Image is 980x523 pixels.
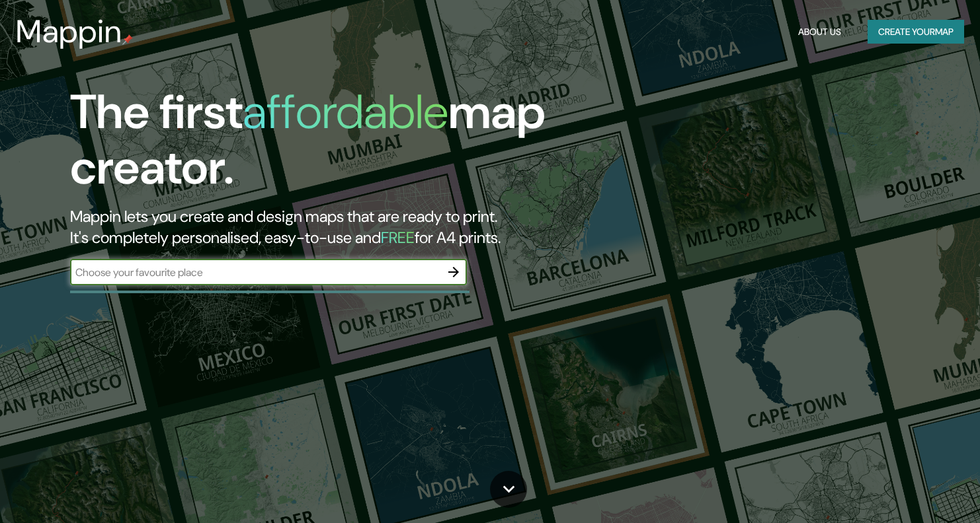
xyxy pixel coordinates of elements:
[70,85,560,206] h1: The first map creator.
[381,227,415,248] h5: FREE
[70,265,440,280] input: Choose your favourite place
[243,81,448,143] h1: affordable
[793,20,846,44] button: About Us
[16,13,122,50] h3: Mappin
[122,34,133,45] img: mappin-pin
[868,20,964,44] button: Create yourmap
[70,206,560,248] h2: Mappin lets you create and design maps that are ready to print. It's completely personalised, eas...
